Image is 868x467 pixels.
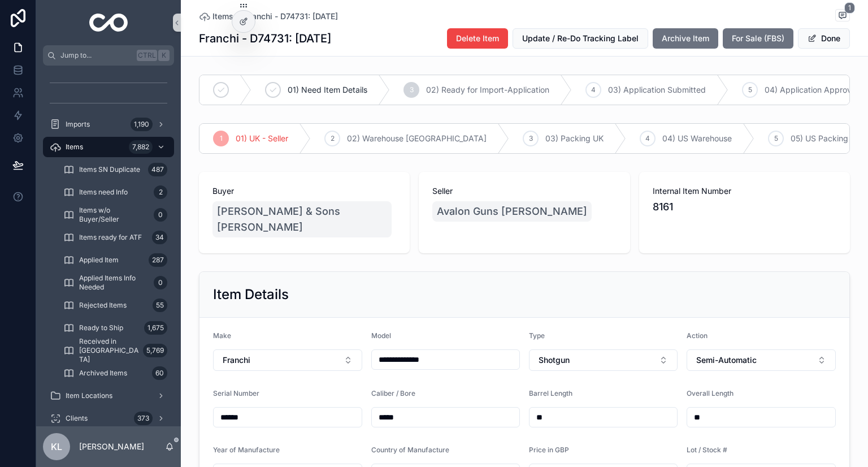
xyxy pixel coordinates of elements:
span: Imports [66,120,90,129]
a: Rejected Items55 [57,295,174,315]
span: 01) UK - Seller [236,133,288,144]
button: Select Button [529,349,678,371]
span: 4 [645,134,650,143]
span: Delete Item [456,33,499,44]
span: Clients [66,414,88,423]
button: Update / Re-Do Tracking Label [513,28,648,49]
div: 1,190 [131,118,153,131]
span: Caliber / Bore [371,389,415,397]
img: App logo [89,14,128,32]
div: 0 [154,208,167,222]
a: Franchi - D74731: [DATE] [245,11,338,22]
span: Ctrl [137,50,157,61]
span: 04) Application Approved [765,84,861,96]
a: Items need Info2 [57,182,174,202]
span: For Sale (FBS) [732,33,784,44]
span: 2 [331,134,335,143]
a: Clients373 [43,408,174,429]
button: Jump to...CtrlK [43,45,174,66]
span: 3 [410,85,414,94]
span: Price in GBP [529,446,569,454]
button: For Sale (FBS) [723,28,793,49]
span: 8161 [653,199,836,215]
span: 4 [591,85,596,94]
div: 373 [134,412,153,425]
span: Archive Item [662,33,709,44]
div: 5,769 [143,344,167,357]
span: Overall Length [687,389,734,397]
div: 1,675 [144,321,167,335]
span: 03) Application Submitted [608,84,706,96]
div: 287 [149,253,167,267]
div: scrollable content [36,66,181,426]
h2: Item Details [213,286,289,304]
span: Update / Re-Do Tracking Label [522,33,639,44]
span: 5 [748,85,752,94]
span: Serial Number [213,389,259,397]
span: Items SN Duplicate [79,165,140,174]
span: Items ready for ATF [79,233,142,242]
span: Barrel Length [529,389,572,397]
div: 55 [153,299,167,312]
span: 04) US Warehouse [662,133,732,144]
span: K [159,51,168,60]
span: Item Locations [66,391,112,400]
a: Item Locations [43,386,174,406]
span: Seller [432,185,616,197]
div: 487 [148,163,167,176]
span: Ready to Ship [79,323,123,332]
span: Items need Info [79,188,128,197]
span: 1 [844,2,855,14]
a: Avalon Guns [PERSON_NAME] [432,201,592,222]
span: Action [687,331,708,340]
a: Items [199,11,233,22]
a: [PERSON_NAME] & Sons [PERSON_NAME] [212,201,392,237]
span: Jump to... [60,51,132,60]
a: Items SN Duplicate487 [57,159,174,180]
a: Archived Items60 [57,363,174,383]
span: 03) Packing UK [545,133,604,144]
span: Archived Items [79,369,127,378]
span: Country of Manufacture [371,446,449,454]
p: [PERSON_NAME] [79,441,144,452]
a: Items7,882 [43,137,174,157]
button: Archive Item [653,28,718,49]
span: 02) Ready for Import-Application [426,84,549,96]
span: 05) US Packing [791,133,848,144]
span: Year of Manufacture [213,446,280,454]
span: Items w/o Buyer/Seller [79,206,149,224]
a: Items ready for ATF34 [57,227,174,248]
div: 7,882 [129,140,153,154]
a: Items w/o Buyer/Seller0 [57,205,174,225]
span: 5 [774,134,778,143]
button: Select Button [213,349,362,371]
span: Items [66,142,83,152]
a: Received in [GEOGRAPHIC_DATA]5,769 [57,340,174,361]
h1: Franchi - D74731: [DATE] [199,31,331,46]
span: Applied Item [79,256,119,265]
span: Applied Items Info Needed [79,274,149,292]
span: 3 [529,134,533,143]
button: Done [798,28,850,49]
div: 2 [154,185,167,199]
div: 60 [152,366,167,380]
div: 34 [152,231,167,244]
span: KL [51,440,62,453]
span: Buyer [212,185,396,197]
button: Delete Item [447,28,508,49]
a: Ready to Ship1,675 [57,318,174,338]
button: Select Button [687,349,836,371]
a: Applied Items Info Needed0 [57,273,174,293]
span: Shotgun [539,354,570,366]
span: Avalon Guns [PERSON_NAME] [437,204,587,219]
div: 0 [154,276,167,289]
span: Lot / Stock # [687,446,727,454]
span: Internal Item Number [653,185,836,197]
span: Semi-Automatic [696,354,757,366]
a: Imports1,190 [43,114,174,135]
span: 1 [220,134,223,143]
span: Received in [GEOGRAPHIC_DATA] [79,337,138,364]
button: 1 [835,9,850,23]
span: 01) Need Item Details [288,84,367,96]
